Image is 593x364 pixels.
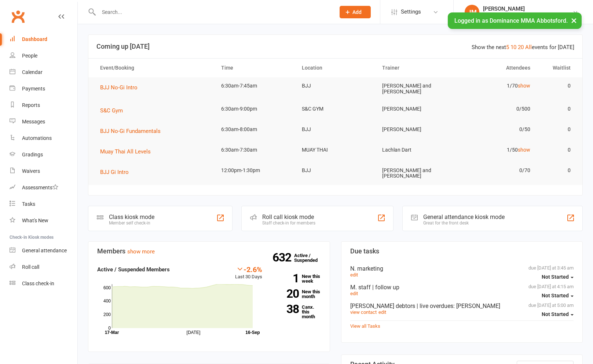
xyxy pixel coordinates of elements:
[472,43,574,52] div: Show the next events for [DATE]
[10,97,77,114] a: Reports
[376,162,456,185] td: [PERSON_NAME] and [PERSON_NAME]
[22,281,54,286] div: Class check-in
[542,289,574,302] button: Not Started
[542,271,574,284] button: Not Started
[567,12,581,28] button: ×
[537,162,577,179] td: 0
[10,31,77,48] a: Dashboard
[510,44,516,51] a: 10
[100,148,151,155] span: Muay Thai All Levels
[295,77,376,94] td: BJJ
[22,102,40,108] div: Reports
[22,36,47,42] div: Dashboard
[542,274,569,280] span: Not Started
[273,274,321,283] a: 1New this week
[350,272,358,278] a: edit
[537,141,577,159] td: 0
[456,162,537,179] td: 0/70
[456,59,537,77] th: Attendees
[294,248,326,268] a: 632Active / Suspended
[376,77,456,100] td: [PERSON_NAME] and [PERSON_NAME]
[352,9,362,15] span: Add
[215,141,295,159] td: 6:30am-7:30am
[456,100,537,118] td: 0/500
[22,152,43,157] div: Gradings
[96,43,574,50] h3: Coming up [DATE]
[109,213,154,220] div: Class kiosk mode
[378,309,386,315] a: edit
[423,220,505,226] div: Great for the front desk
[376,59,456,77] th: Trainer
[94,59,215,77] th: Event/Booking
[350,265,574,272] div: N. marketing
[273,288,299,299] strong: 20
[537,59,577,77] th: Waitlist
[465,5,479,19] div: JM
[518,147,530,153] a: show
[376,141,456,159] td: Lachlan Dart
[10,275,77,292] a: Class kiosk mode
[10,212,77,229] a: What's New
[273,305,321,319] a: 38Canx. this month
[376,121,456,138] td: [PERSON_NAME]
[215,100,295,118] td: 6:30am-9:00pm
[542,308,574,321] button: Not Started
[518,44,524,51] a: 20
[22,248,67,253] div: General attendance
[295,100,376,118] td: S&C GYM
[100,84,138,91] span: BJJ No-Gi Intro
[100,147,156,156] button: Muay Thai All Levels
[215,162,295,179] td: 12:00pm-1:30pm
[96,7,330,17] input: Search...
[456,77,537,94] td: 1/70
[22,168,40,174] div: Waivers
[100,128,161,134] span: BJJ No-Gi Fundamentals
[537,77,577,94] td: 0
[350,323,380,329] a: View all Tasks
[10,48,77,64] a: People
[10,114,77,130] a: Messages
[295,141,376,159] td: MUAY THAI
[262,213,315,220] div: Roll call kiosk mode
[22,185,58,190] div: Assessments
[350,284,574,291] div: M. staff | follow up
[10,242,77,259] a: General attendance kiosk mode
[235,265,262,273] div: -2.6%
[22,119,45,125] div: Messages
[22,264,39,270] div: Roll call
[423,213,505,220] div: General attendance kiosk mode
[542,311,569,317] span: Not Started
[10,81,77,97] a: Payments
[350,302,574,309] div: [PERSON_NAME] debtors | live overdues
[127,248,155,255] a: show more
[340,6,371,18] button: Add
[97,266,170,273] strong: Active / Suspended Members
[295,121,376,138] td: BJJ
[100,107,123,114] span: S&C Gym
[272,252,294,263] strong: 632
[100,83,143,92] button: BJJ No-Gi Intro
[9,7,27,26] a: Clubworx
[100,169,129,175] span: BJJ Gi Intro
[97,248,321,255] h3: Members
[100,106,128,115] button: S&C Gym
[537,121,577,138] td: 0
[10,130,77,146] a: Automations
[100,168,134,177] button: BJJ Gi Intro
[456,121,537,138] td: 0/50
[518,83,530,89] a: show
[10,259,77,275] a: Roll call
[483,12,572,19] div: Dominance MMA [GEOGRAPHIC_DATA]
[235,265,262,281] div: Last 30 Days
[22,86,45,92] div: Payments
[215,59,295,77] th: Time
[542,293,569,298] span: Not Started
[376,100,456,118] td: [PERSON_NAME]
[483,5,572,12] div: [PERSON_NAME]
[273,304,299,315] strong: 38
[109,220,154,226] div: Member self check-in
[262,220,315,226] div: Staff check-in for members
[525,44,532,51] a: All
[10,64,77,81] a: Calendar
[215,121,295,138] td: 6:30am-8:00am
